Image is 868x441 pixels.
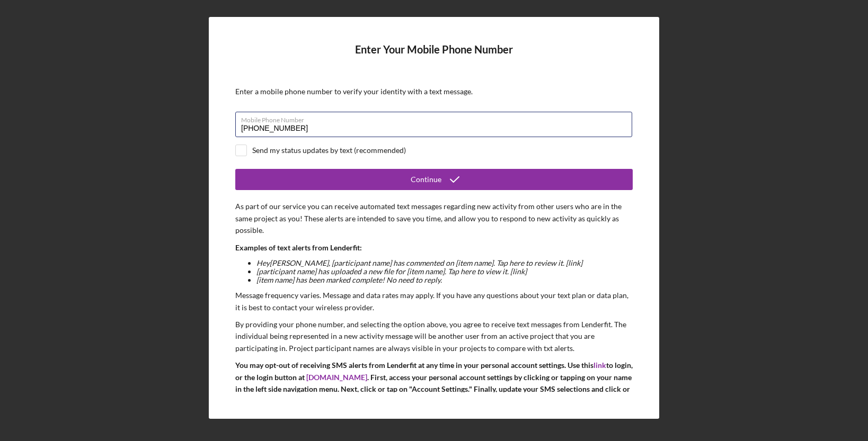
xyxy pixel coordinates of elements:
[235,290,633,313] p: Message frequency varies. Message and data rates may apply. If you have any questions about your ...
[252,146,406,155] div: Send my status updates by text (recommended)
[235,43,633,71] h4: Enter Your Mobile Phone Number
[235,87,633,96] div: Enter a mobile phone number to verify your identity with a text message.
[235,169,633,190] button: Continue
[306,373,367,382] a: [DOMAIN_NAME]
[411,169,441,190] div: Continue
[241,112,632,124] label: Mobile Phone Number
[235,359,633,407] p: You may opt-out of receiving SMS alerts from Lenderfit at any time in your personal account setti...
[594,361,606,370] a: link
[256,259,633,267] li: Hey [PERSON_NAME] , [participant name] has commented on [item name]. Tap here to review it. [link]
[256,276,633,284] li: [item name] has been marked complete! No need to reply.
[235,242,633,254] p: Examples of text alerts from Lenderfit:
[235,201,633,236] p: As part of our service you can receive automated text messages regarding new activity from other ...
[235,319,633,354] p: By providing your phone number, and selecting the option above, you agree to receive text message...
[256,267,633,276] li: [participant name] has uploaded a new file for [item name]. Tap here to view it. [link]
